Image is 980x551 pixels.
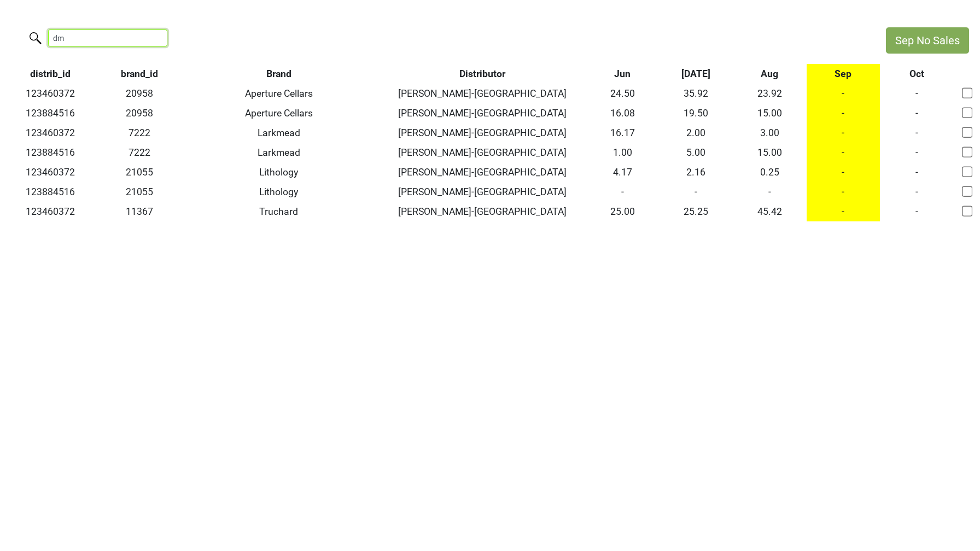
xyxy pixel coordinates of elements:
th: Aug: activate to sort column ascending [733,64,807,84]
th: Sep: activate to sort column ascending [807,64,880,84]
td: 16.17 [586,123,660,143]
td: - [880,143,954,162]
td: 1.00 [586,143,660,162]
td: - [733,182,807,202]
td: - [880,182,954,202]
td: Aperture Cellars [178,84,380,103]
td: 7222 [101,143,178,162]
th: brand_id: activate to sort column ascending [101,64,178,84]
td: - [807,143,880,162]
td: - [807,103,880,123]
td: - [807,84,880,103]
td: - [807,182,880,202]
td: - [807,162,880,182]
td: - [880,84,954,103]
td: Lithology [178,182,380,202]
td: 23.92 [733,84,807,103]
td: 2.00 [659,123,733,143]
td: 3.00 [733,123,807,143]
td: 16.08 [586,103,660,123]
td: 15.00 [733,143,807,162]
th: Jun: activate to sort column ascending [586,64,660,84]
td: 2.16 [659,162,733,182]
td: 5.00 [659,143,733,162]
td: 20958 [101,103,178,123]
td: 20958 [101,84,178,103]
td: 21055 [101,162,178,182]
th: Brand: activate to sort column descending [178,64,380,84]
td: 0.25 [733,162,807,182]
td: 15.00 [733,103,807,123]
td: 7222 [101,123,178,143]
td: 24.50 [586,84,660,103]
td: - [880,103,954,123]
td: 4.17 [586,162,660,182]
td: 25.25 [659,202,733,221]
th: Oct: activate to sort column ascending [880,64,954,84]
button: Sep No Sales [886,27,969,54]
td: 25.00 [586,202,660,221]
td: [PERSON_NAME]-[GEOGRAPHIC_DATA] [380,84,586,103]
td: Aperture Cellars [178,103,380,123]
th: &nbsp;: activate to sort column ascending [954,64,980,84]
td: Lithology [178,162,380,182]
td: [PERSON_NAME]-[GEOGRAPHIC_DATA] [380,123,586,143]
td: - [880,202,954,221]
td: - [880,123,954,143]
td: 11367 [101,202,178,221]
td: - [807,202,880,221]
td: 21055 [101,182,178,202]
td: - [880,162,954,182]
td: Truchard [178,202,380,221]
td: [PERSON_NAME]-[GEOGRAPHIC_DATA] [380,202,586,221]
td: - [807,123,880,143]
td: [PERSON_NAME]-[GEOGRAPHIC_DATA] [380,162,586,182]
td: [PERSON_NAME]-[GEOGRAPHIC_DATA] [380,103,586,123]
td: - [586,182,660,202]
td: 45.42 [733,202,807,221]
td: [PERSON_NAME]-[GEOGRAPHIC_DATA] [380,143,586,162]
td: Larkmead [178,143,380,162]
th: Jul: activate to sort column ascending [659,64,733,84]
td: - [659,182,733,202]
td: 35.92 [659,84,733,103]
th: Distributor: activate to sort column ascending [380,64,586,84]
td: [PERSON_NAME]-[GEOGRAPHIC_DATA] [380,182,586,202]
td: 19.50 [659,103,733,123]
td: Larkmead [178,123,380,143]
